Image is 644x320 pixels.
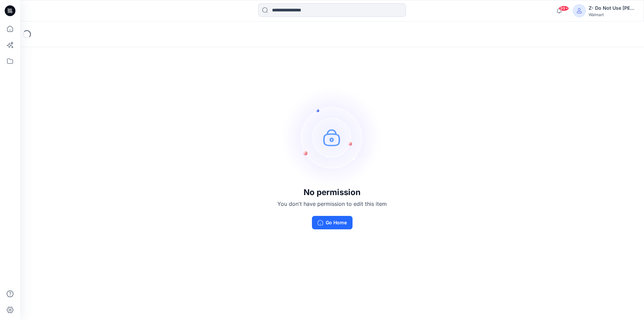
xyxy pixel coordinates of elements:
[277,200,387,208] p: You don't have permission to edit this item
[282,87,382,188] img: no-perm.svg
[577,8,582,13] svg: avatar
[589,4,636,12] div: Z- Do Not Use [PERSON_NAME]
[277,188,387,197] h3: No permission
[312,216,353,229] button: Go Home
[559,6,569,11] span: 99+
[589,12,636,17] div: Walmart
